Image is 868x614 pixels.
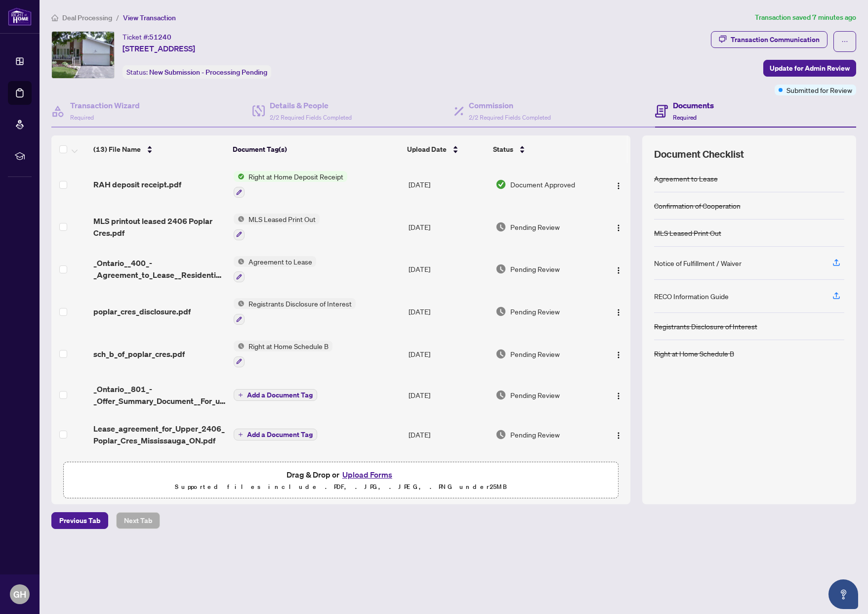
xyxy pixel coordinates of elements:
[123,65,271,79] div: Status:
[615,224,622,232] img: Logo
[510,429,560,440] span: Pending Review
[234,171,347,198] button: Status IconRight at Home Deposit Receipt
[405,415,491,454] td: [DATE]
[245,214,320,224] span: MLS Leased Print Out
[93,348,185,360] span: sch_b_of_poplar_cres.pdf
[489,135,597,163] th: Status
[731,32,820,47] div: Transaction Communication
[93,423,226,446] span: Lease_agreement_for_Upper_2406_Poplar_Cres_Mississauga_ON.pdf
[70,99,140,111] h4: Transaction Wizard
[245,256,316,267] span: Agreement to Lease
[234,389,317,401] button: Add a Document Tag
[245,171,347,182] span: Right at Home Deposit Receipt
[510,263,560,274] span: Pending Review
[339,468,395,481] button: Upload Forms
[93,144,141,155] span: (13) File Name
[234,298,356,325] button: Status IconRegistrants Disclosure of Interest
[611,346,626,362] button: Logo
[673,99,714,111] h4: Documents
[469,99,551,111] h4: Commission
[496,349,506,359] img: Document Status
[116,512,160,529] button: Next Tab
[52,32,114,78] img: IMG-W12278149_1.jpg
[654,348,734,359] div: Right at Home Schedule B
[70,481,612,493] p: Supported files include .PDF, .JPG, .JPEG, .PNG under 25 MB
[93,306,191,317] span: poplar_cres_disclosure.pdf
[64,462,618,499] span: Drag & Drop orUpload FormsSupported files include .PDF, .JPG, .JPEG, .PNG under25MB
[123,43,195,54] span: [STREET_ADDRESS]
[763,60,856,77] button: Update for Admin Review
[510,179,575,190] span: Document Approved
[615,308,622,316] img: Logo
[93,178,181,190] span: RAH deposit receipt.pdf
[611,304,626,319] button: Logo
[8,7,32,26] img: logo
[403,135,489,163] th: Upload Date
[270,114,352,121] span: 2/2 Required Fields Completed
[149,68,267,77] span: New Submission - Processing Pending
[615,182,622,190] img: Logo
[654,321,757,332] div: Registrants Disclosure of Interest
[238,432,243,437] span: plus
[711,31,827,48] button: Transaction Communication
[405,206,491,248] td: [DATE]
[247,431,313,438] span: Add a Document Tag
[611,219,626,235] button: Logo
[89,135,229,163] th: (13) File Name
[234,256,245,267] img: Status Icon
[611,427,626,442] button: Logo
[238,393,243,397] span: plus
[405,163,491,206] td: [DATE]
[13,587,26,601] span: GH
[615,432,622,439] img: Logo
[93,257,226,281] span: _Ontario__400_-_Agreement_to_Lease__Residential.pdf
[755,12,856,23] article: Transaction saved 7 minutes ago
[62,13,112,22] span: Deal Processing
[234,428,317,441] button: Add a Document Tag
[496,390,506,400] img: Document Status
[615,351,622,359] img: Logo
[234,341,332,367] button: Status IconRight at Home Schedule B
[496,179,506,190] img: Document Status
[673,114,697,121] span: Required
[611,261,626,277] button: Logo
[234,429,317,440] button: Add a Document Tag
[510,349,560,359] span: Pending Review
[245,341,332,351] span: Right at Home Schedule B
[247,392,313,398] span: Add a Document Tag
[123,31,171,43] div: Ticket #:
[654,147,744,161] span: Document Checklist
[469,114,551,121] span: 2/2 Required Fields Completed
[611,176,626,192] button: Logo
[786,85,852,95] span: Submitted for Review
[510,221,560,232] span: Pending Review
[654,291,729,302] div: RECO Information Guide
[70,114,94,121] span: Required
[123,13,176,22] span: View Transaction
[615,266,622,274] img: Logo
[496,429,506,440] img: Document Status
[510,306,560,317] span: Pending Review
[841,38,848,45] span: ellipsis
[405,333,491,375] td: [DATE]
[229,135,403,163] th: Document Tag(s)
[270,99,352,111] h4: Details & People
[496,221,506,232] img: Document Status
[234,298,245,309] img: Status Icon
[611,387,626,403] button: Logo
[496,306,506,317] img: Document Status
[770,60,850,76] span: Update for Admin Review
[234,214,320,240] button: Status IconMLS Leased Print Out
[405,454,491,497] td: [DATE]
[493,144,513,155] span: Status
[405,248,491,291] td: [DATE]
[615,392,622,400] img: Logo
[407,144,447,155] span: Upload Date
[654,200,741,211] div: Confirmation of Cooperation
[654,227,721,238] div: MLS Leased Print Out
[51,14,58,21] span: home
[405,375,491,415] td: [DATE]
[654,258,742,268] div: Notice of Fulfillment / Waiver
[234,214,245,224] img: Status Icon
[116,12,119,23] li: /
